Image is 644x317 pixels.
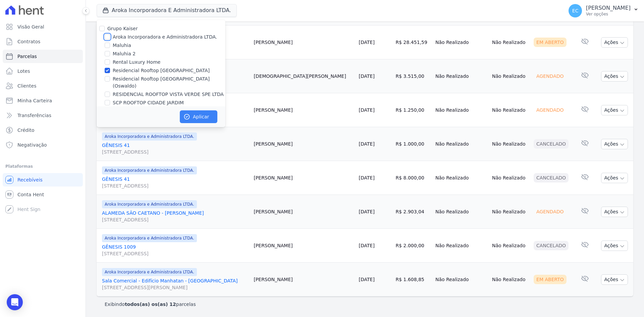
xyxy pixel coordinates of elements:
span: Transferências [17,112,51,119]
a: [DATE] [359,209,375,214]
a: Recebíveis [3,173,83,187]
td: R$ 1.250,00 [393,93,433,127]
button: EC [PERSON_NAME] Ver opções [563,1,644,20]
a: [DATE] [359,277,375,282]
td: Não Realizado [489,161,531,195]
a: Minha Carteira [3,94,83,107]
label: Grupo Kaiser [107,26,138,31]
span: Aroka Incorporadora e Administradora LTDA. [102,234,197,242]
div: Cancelado [534,139,569,149]
label: Maluhia [113,42,131,49]
button: Aroka Incorporadora E Administradora LTDA. [97,4,237,17]
td: Não Realizado [489,263,531,297]
div: Em Aberto [534,275,567,284]
button: Ações [601,241,628,251]
span: [STREET_ADDRESS] [102,182,248,189]
label: Rental Luxury Home [113,59,160,66]
span: [STREET_ADDRESS] [102,216,248,223]
td: Não Realizado [433,263,489,297]
button: Ações [601,105,628,115]
td: R$ 1.000,00 [393,127,433,161]
div: Agendado [534,207,566,216]
a: [DATE] [359,175,375,180]
td: R$ 2.903,04 [393,195,433,229]
div: Em Aberto [534,38,567,47]
button: Aplicar [180,110,217,123]
a: [DATE] [359,107,375,113]
span: EC [572,8,579,13]
td: [PERSON_NAME] [251,229,356,263]
a: Transferências [3,109,83,122]
td: R$ 8.000,00 [393,161,433,195]
span: Recebíveis [17,176,43,183]
a: Clientes [3,79,83,93]
td: R$ 1.608,85 [393,263,433,297]
p: [PERSON_NAME] [586,5,631,11]
td: Não Realizado [489,127,531,161]
span: Conta Hent [17,191,44,198]
td: [PERSON_NAME] [251,263,356,297]
td: [PERSON_NAME] [251,195,356,229]
a: [DATE] [359,243,375,248]
span: Clientes [17,83,36,89]
td: R$ 2.000,00 [393,229,433,263]
td: Não Realizado [433,229,489,263]
a: Parcelas [3,50,83,63]
div: Agendado [534,71,566,81]
td: Não Realizado [433,59,489,93]
b: todos(as) os(as) 12 [125,302,176,307]
td: [PERSON_NAME] [251,93,356,127]
td: [DEMOGRAPHIC_DATA][PERSON_NAME] [251,59,356,93]
div: Plataformas [5,162,80,170]
button: Ações [601,71,628,82]
td: [PERSON_NAME] [251,161,356,195]
label: Residencial Rooftop [GEOGRAPHIC_DATA] (Oswaldo) [113,75,225,90]
label: Maluhia 2 [113,50,136,57]
td: [PERSON_NAME] [251,25,356,59]
td: Não Realizado [489,195,531,229]
td: Não Realizado [489,229,531,263]
a: Visão Geral [3,20,83,34]
span: Lotes [17,68,30,74]
a: Crédito [3,123,83,137]
p: Ver opções [586,11,631,17]
a: GÊNESIS 1009[STREET_ADDRESS] [102,244,248,257]
span: Visão Geral [17,23,44,30]
span: Parcelas [17,53,37,60]
a: Sala Comercial - Edifício Manhatan - [GEOGRAPHIC_DATA][STREET_ADDRESS][PERSON_NAME] [102,277,248,291]
label: Residencial Rooftop [GEOGRAPHIC_DATA] [113,67,210,74]
td: Não Realizado [433,195,489,229]
label: RESIDENCIAL ROOFTOP VISTA VERDE SPE LTDA [113,91,224,98]
td: Não Realizado [489,25,531,59]
a: Contratos [3,35,83,48]
td: Não Realizado [433,25,489,59]
span: Aroka Incorporadora e Administradora LTDA. [102,166,197,174]
div: Cancelado [534,173,569,182]
span: Crédito [17,127,35,134]
span: Aroka Incorporadora e Administradora LTDA. [102,200,197,208]
label: SCP ROOFTOP CIDADE JARDIM [113,99,184,106]
a: [DATE] [359,73,375,79]
span: [STREET_ADDRESS] [102,250,248,257]
td: Não Realizado [489,93,531,127]
button: Ações [601,274,628,285]
td: R$ 28.451,59 [393,25,433,59]
a: Conta Hent [3,188,83,201]
a: [DATE] [359,40,375,45]
span: Negativação [17,142,47,148]
p: Exibindo parcelas [105,301,196,308]
div: Cancelado [534,241,569,250]
a: [DATE] [359,141,375,147]
button: Ações [601,173,628,183]
span: Minha Carteira [17,97,52,104]
a: ALAMEDA SÃO CAETANO - [PERSON_NAME][STREET_ADDRESS] [102,210,248,223]
div: Open Intercom Messenger [7,294,23,310]
a: Lotes [3,64,83,78]
button: Ações [601,37,628,48]
span: Aroka Incorporadora e Administradora LTDA. [102,133,197,141]
td: Não Realizado [433,127,489,161]
span: [STREET_ADDRESS] [102,149,248,155]
a: GÊNESIS 41[STREET_ADDRESS] [102,176,248,189]
span: Contratos [17,38,40,45]
td: Não Realizado [433,93,489,127]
